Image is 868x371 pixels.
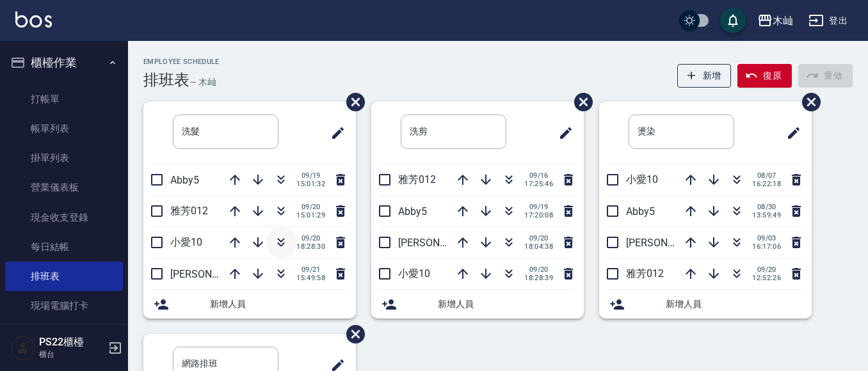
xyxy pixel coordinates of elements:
[5,262,123,291] a: 排班表
[296,211,325,219] span: 15:01:29
[210,297,346,311] span: 新增人員
[626,173,658,185] span: 小愛10
[626,267,664,280] span: 雅芳012
[143,58,220,66] h2: Employee Schedule
[5,203,123,232] a: 現金收支登錄
[752,242,781,251] span: 16:17:06
[524,211,553,219] span: 17:20:08
[170,268,253,280] span: [PERSON_NAME]7
[39,336,104,349] h5: PS22櫃檯
[778,118,801,148] span: 修改班表的標題
[398,173,436,185] span: 雅芳012
[296,180,325,188] span: 15:01:32
[39,349,104,360] p: 櫃台
[773,13,793,29] div: 木屾
[599,290,812,319] div: 新增人員
[803,9,853,33] button: 登出
[173,114,278,149] input: 排版標題
[792,83,823,121] span: 刪除班表
[398,267,430,280] span: 小愛10
[296,234,325,242] span: 09/20
[565,83,595,121] span: 刪除班表
[752,8,798,34] button: 木屾
[296,242,325,251] span: 18:28:30
[398,237,481,249] span: [PERSON_NAME]7
[323,118,346,148] span: 修改班表的標題
[752,274,781,282] span: 12:52:26
[15,12,52,28] img: Logo
[5,143,123,173] a: 掛單列表
[5,84,123,114] a: 打帳單
[401,114,506,149] input: 排版標題
[296,265,325,274] span: 09/21
[524,265,553,274] span: 09/20
[737,64,792,88] button: 復原
[524,234,553,242] span: 09/20
[296,203,325,211] span: 09/20
[170,236,202,248] span: 小愛10
[438,297,574,311] span: 新增人員
[5,291,123,320] a: 現場電腦打卡
[524,180,553,188] span: 17:25:46
[143,71,189,89] h3: 排班表
[551,118,574,148] span: 修改班表的標題
[10,335,36,361] img: Person
[398,205,427,217] span: Abby5
[524,203,553,211] span: 09/19
[296,274,325,282] span: 15:49:58
[752,180,781,188] span: 16:22:18
[5,46,123,79] button: 櫃檯作業
[752,211,781,219] span: 13:59:49
[5,114,123,143] a: 帳單列表
[296,171,325,180] span: 09/19
[524,171,553,180] span: 09/16
[143,290,356,319] div: 新增人員
[752,265,781,274] span: 09/20
[752,234,781,242] span: 09/03
[666,297,801,311] span: 新增人員
[189,75,216,89] h6: — 木屾
[626,237,709,249] span: [PERSON_NAME]7
[752,203,781,211] span: 08/30
[170,205,208,217] span: 雅芳012
[5,232,123,262] a: 每日結帳
[337,315,367,353] span: 刪除班表
[524,274,553,282] span: 18:28:39
[626,205,655,217] span: Abby5
[524,242,553,251] span: 18:04:38
[752,171,781,180] span: 08/07
[677,64,732,88] button: 新增
[371,290,584,319] div: 新增人員
[720,8,746,33] button: save
[5,173,123,202] a: 營業儀表板
[629,114,734,149] input: 排版標題
[170,174,199,186] span: Abby5
[337,83,367,121] span: 刪除班表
